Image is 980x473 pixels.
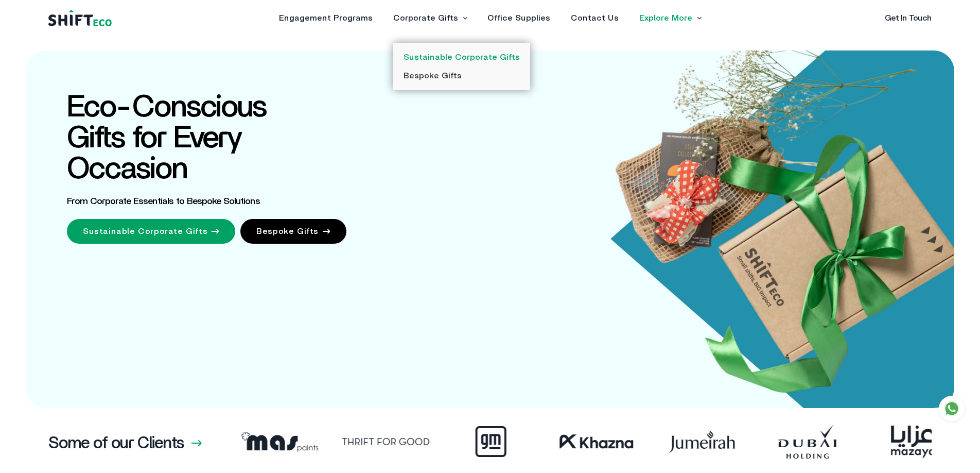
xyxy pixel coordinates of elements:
[48,435,184,451] h3: Some of our Clients
[571,14,619,22] a: Contact Us
[67,219,235,244] a: Sustainable Corporate Gifts
[639,14,692,22] a: Explore More
[885,14,932,22] a: Get In Touch
[641,424,747,460] img: Frame_38.webp
[393,14,458,22] a: Corporate Gifts
[536,424,641,460] img: Frame_59.webp
[852,424,958,460] img: mazaya.webp
[240,219,346,244] a: Bespoke Gifts
[747,424,852,460] img: Frame_41.webp
[404,72,462,80] a: Bespoke Gifts
[67,92,266,184] span: Eco-Conscious Gifts for Every Occasion
[279,14,373,22] a: Engagement Programs
[325,424,430,460] img: Frame_67.webp
[487,14,550,22] a: Office Supplies
[67,197,260,206] span: From Corporate Essentials to Bespoke Solutions
[219,424,325,460] img: Frame_66.webp
[430,424,536,460] img: Frame_42.webp
[404,53,520,61] a: Sustainable Corporate Gifts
